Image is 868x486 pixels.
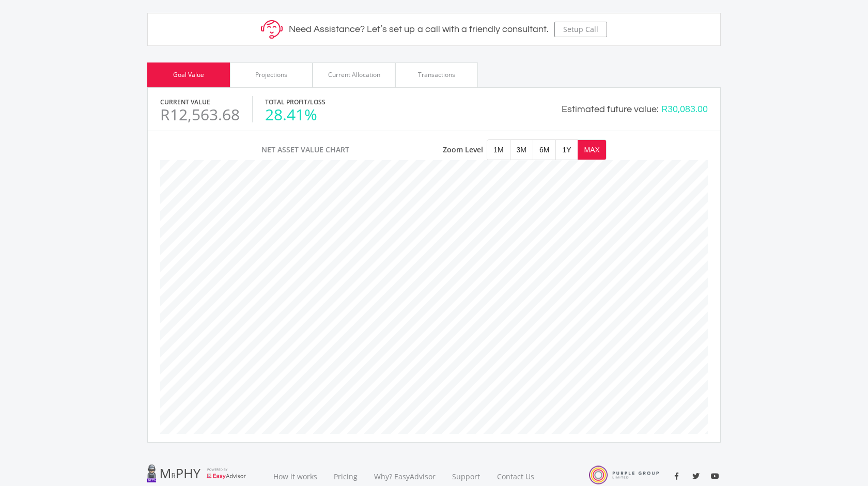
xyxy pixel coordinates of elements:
label: Current Value [160,98,210,107]
button: 3M [510,140,533,160]
div: Estimated future value: [562,102,659,116]
div: Goal Value [173,70,204,80]
div: Transactions [418,70,455,80]
span: Zoom Level [443,144,483,155]
button: 1M [487,140,509,160]
button: 6M [533,140,555,160]
div: R30,083.00 [661,102,708,116]
div: Projections [255,70,287,80]
span: Net Asset Value Chart [261,144,349,155]
label: Total Profit/Loss [265,98,326,107]
div: R12,563.68 [160,107,240,122]
div: Current Allocation [328,70,380,80]
button: Setup Call [554,22,607,37]
div: 28.41% [265,107,326,122]
button: 1Y [556,140,577,160]
h5: Need Assistance? Let’s set up a call with a friendly consultant. [289,24,549,35]
button: MAX [578,140,606,160]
